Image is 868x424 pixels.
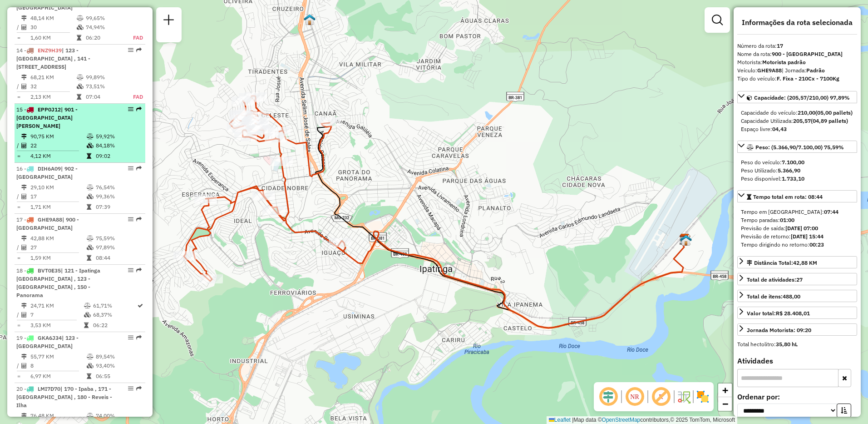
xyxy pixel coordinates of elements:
i: Tempo total em rota [87,153,91,159]
strong: 17 [777,42,783,49]
td: 99,65% [85,14,123,23]
i: % de utilização do peso [87,413,94,419]
i: Distância Total [21,303,27,308]
i: Tempo total em rota [84,323,89,328]
h4: Atividades [737,357,857,365]
a: Distância Total:42,88 KM [737,256,857,268]
img: Exibir/Ocultar setores [695,389,710,404]
i: Total de Atividades [21,143,27,148]
i: Distância Total [21,134,27,139]
td: 30 [30,23,76,32]
a: Exibir filtros [708,11,726,29]
td: 74,94% [85,23,123,32]
td: 90,75 KM [30,132,86,141]
td: = [16,92,21,101]
td: 68,37% [93,310,137,319]
i: % de utilização da cubagem [84,312,91,318]
i: Total de Atividades [21,194,27,199]
td: 75,59% [95,234,141,243]
em: Opções [128,106,133,112]
strong: 1.733,10 [782,175,804,182]
span: 17 - [16,216,79,231]
td: 17 [30,192,86,201]
span: EPP0J12 [38,106,61,113]
td: 1,71 KM [30,202,86,212]
div: Peso Utilizado: [741,167,853,175]
div: Espaço livre: [741,125,853,133]
em: Opções [128,335,133,340]
i: % de utilização do peso [87,134,94,139]
td: 07:39 [95,202,141,212]
label: Ordenar por: [737,391,857,402]
td: / [16,23,21,32]
strong: 07:44 [824,208,838,215]
em: Rota exportada [136,268,142,273]
span: | 123 - [GEOGRAPHIC_DATA] [16,334,79,349]
em: Opções [128,386,133,391]
a: OpenStreetMap [602,417,641,423]
div: Peso disponível: [741,175,853,183]
span: Exibir rótulo [650,386,672,408]
td: 1,59 KM [30,253,86,262]
strong: 01:00 [780,217,794,223]
td: 06:20 [85,33,123,42]
strong: GHE9A88 [757,67,782,74]
td: / [16,82,21,91]
td: 07:04 [85,92,123,101]
span: | 902 - [GEOGRAPHIC_DATA] [16,165,78,180]
div: Tempo paradas: [741,216,853,224]
i: Rota otimizada [138,303,143,308]
em: Opções [128,217,133,222]
span: 18 - [16,267,100,298]
strong: 00:23 [809,241,824,248]
td: 27 [30,243,86,252]
i: Total de Atividades [21,245,27,250]
span: 42,88 KM [793,259,817,266]
a: Zoom in [718,384,732,397]
a: Capacidade: (205,57/210,00) 97,89% [737,91,857,103]
td: FAD [123,92,143,101]
td: / [16,310,21,319]
td: 2,13 KM [30,92,76,101]
i: % de utilização do peso [77,15,84,21]
div: Capacidade: (205,57/210,00) 97,89% [737,105,857,137]
strong: 488,00 [783,293,800,300]
td: 06:55 [95,372,141,381]
span: DIH6A09 [38,165,61,172]
em: Opções [128,47,133,53]
span: | [572,417,573,423]
td: = [16,253,21,262]
td: / [16,243,21,252]
em: Rota exportada [136,106,142,112]
span: Capacidade: (205,57/210,00) 97,89% [754,94,850,101]
em: Rota exportada [136,335,142,340]
strong: Padrão [806,67,825,74]
td: / [16,361,21,370]
strong: 04,43 [772,126,787,132]
h4: Informações da rota selecionada [737,18,857,27]
i: Tempo total em rota [87,255,91,261]
td: 93,40% [95,361,141,370]
i: % de utilização da cubagem [87,245,94,250]
i: % de utilização do peso [87,236,94,241]
span: GHE9A88 [38,216,62,223]
span: − [722,398,728,409]
span: 19 - [16,334,79,349]
strong: 7.100,00 [782,159,804,166]
td: 32 [30,82,76,91]
div: Valor total: [747,309,810,318]
i: Distância Total [21,15,27,21]
td: = [16,321,21,330]
a: Tempo total em rota: 08:44 [737,190,857,202]
td: 24,71 KM [30,301,84,310]
td: = [16,151,21,161]
i: Total de Atividades [21,312,27,318]
strong: Motorista padrão [762,59,806,66]
td: = [16,202,21,212]
i: Distância Total [21,236,27,241]
i: % de utilização da cubagem [87,194,94,199]
td: 89,54% [95,352,141,361]
a: Total de atividades:27 [737,273,857,285]
span: Ocultar deslocamento [597,386,619,408]
td: 68,21 KM [30,73,76,82]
